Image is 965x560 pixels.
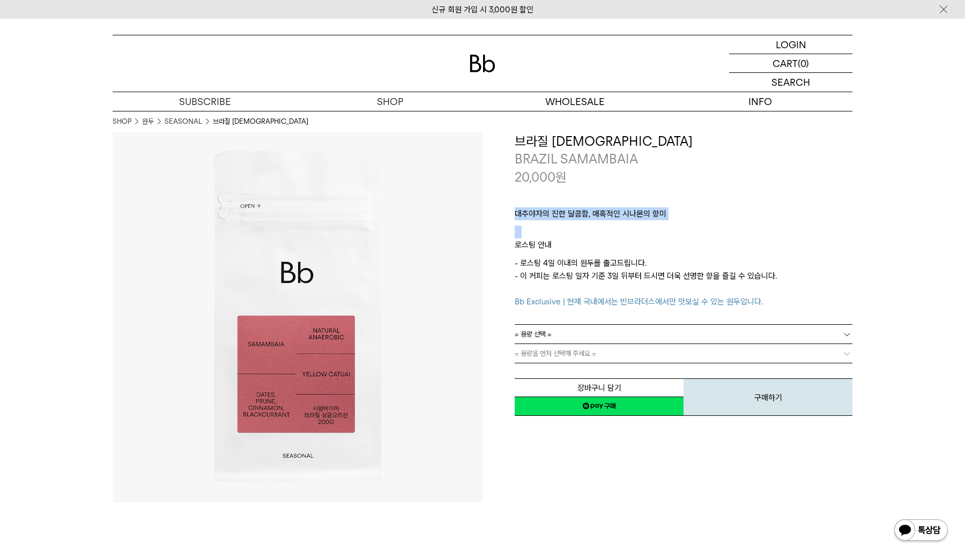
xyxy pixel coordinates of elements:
p: (0) [798,54,809,72]
a: 새창 [515,397,684,416]
a: CART (0) [729,54,852,73]
img: 로고 [470,55,495,72]
li: 브라질 [DEMOGRAPHIC_DATA] [213,116,308,127]
span: 원 [555,169,567,185]
p: 대추야자의 진한 달콤함, 매혹적인 시나몬의 향미 [515,207,852,226]
p: ㅤ [515,226,852,238]
p: SEARCH [771,73,810,92]
a: 신규 회원 가입 시 3,000원 할인 [432,5,533,14]
a: SUBSCRIBE [113,92,298,111]
a: 원두 [142,116,154,127]
p: WHOLESALE [482,92,667,111]
a: SHOP [113,116,131,127]
button: 장바구니 담기 [515,378,684,397]
span: = 용량 선택 = [515,325,552,344]
p: CART [773,54,798,72]
a: LOGIN [729,35,852,54]
img: 브라질 사맘바이아 [113,132,482,502]
a: SEASONAL [165,116,202,127]
h3: 브라질 [DEMOGRAPHIC_DATA] [515,132,852,151]
span: = 용량을 먼저 선택해 주세요 = [515,344,596,363]
button: 구매하기 [684,378,852,416]
a: SHOP [298,92,482,111]
p: INFO [667,92,852,111]
img: 카카오톡 채널 1:1 채팅 버튼 [893,518,949,544]
p: BRAZIL SAMAMBAIA [515,150,852,168]
span: Bb Exclusive | 현재 국내에서는 빈브라더스에서만 맛보실 수 있는 원두입니다. [515,297,763,307]
p: 로스팅 안내 [515,238,852,257]
p: 20,000 [515,168,567,186]
p: LOGIN [776,35,806,54]
p: - 로스팅 4일 이내의 원두를 출고드립니다. - 이 커피는 로스팅 일자 기준 3일 뒤부터 드시면 더욱 선명한 향을 즐길 수 있습니다. [515,257,852,308]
